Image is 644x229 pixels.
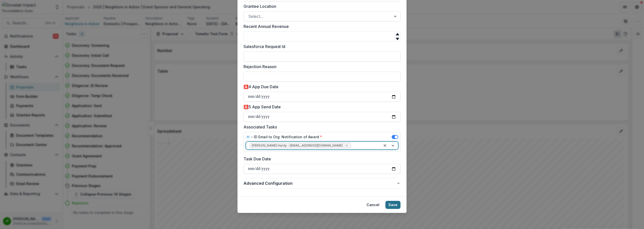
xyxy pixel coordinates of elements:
[244,3,397,9] label: Grantee Location
[244,178,400,188] button: Advanced Configuration
[244,43,397,50] label: Salesforce Request Id
[385,201,400,209] button: Save
[252,144,343,147] span: [PERSON_NAME] Hardy - [EMAIL_ADDRESS][DOMAIN_NAME]
[244,84,397,90] label: 🅰️4 App Due Date
[364,201,382,209] button: Cancel
[244,156,397,162] label: Task Due Date
[382,143,388,149] div: Clear selected options
[244,180,396,186] span: Advanced Configuration
[244,64,397,70] label: Rejection Reason
[244,23,397,29] label: Recent Annual Revenue
[246,134,322,140] label: 📧 - ID Email to Org: Notification of Award
[244,124,397,130] label: Associated Tasks
[244,104,397,110] label: 🅰️5 App Send Date
[344,143,349,148] div: Remove Courtney Eker Hardy - courtney@dovetailimpact.org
